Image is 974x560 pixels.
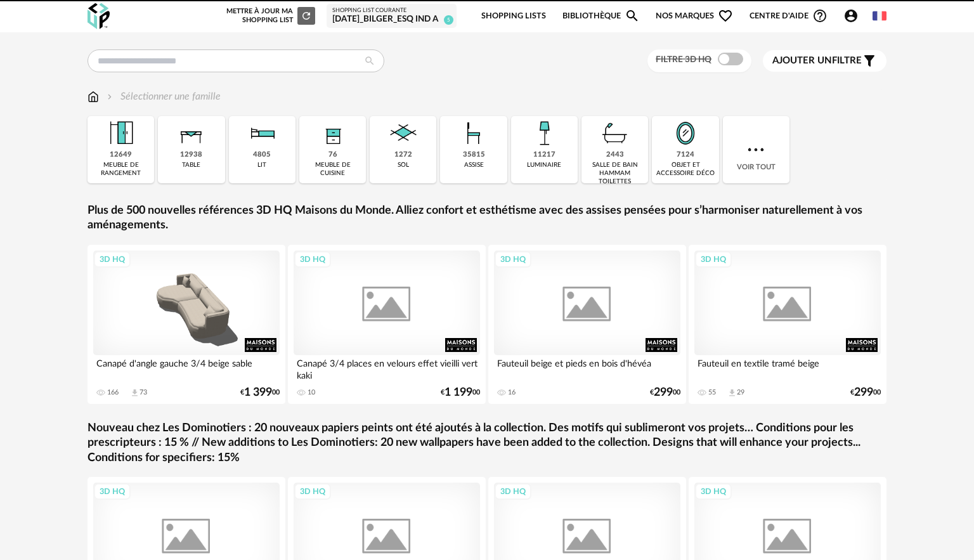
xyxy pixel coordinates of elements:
button: Ajouter unfiltre Filter icon [763,50,886,72]
span: Account Circle icon [843,8,864,23]
img: fr [873,9,886,23]
span: Nos marques [656,1,733,31]
span: Download icon [727,388,737,398]
div: Canapé d'angle gauche 3/4 beige sable [93,355,280,381]
div: 3D HQ [695,251,732,268]
span: Refresh icon [301,12,312,19]
div: 12938 [180,150,202,160]
div: 3D HQ [495,483,531,500]
div: 12649 [110,150,132,160]
img: Miroir.png [668,116,703,150]
img: Salle%20de%20bain.png [598,116,632,150]
a: 3D HQ Fauteuil beige et pieds en bois d'hévéa 16 €29900 [488,245,686,404]
div: 2443 [606,150,624,160]
div: 3D HQ [94,483,131,500]
span: Centre d'aideHelp Circle Outline icon [750,8,828,23]
div: 166 [107,388,119,397]
div: 3D HQ [495,251,531,268]
div: 11217 [533,150,555,160]
div: 10 [308,388,315,397]
span: Help Circle Outline icon [812,8,828,23]
div: 3D HQ [695,483,732,500]
div: Mettre à jour ma Shopping List [224,7,315,25]
div: table [182,161,200,169]
div: Canapé 3/4 places en velours effet vieilli vert kaki [294,355,480,381]
div: luminaire [527,161,561,169]
span: Filter icon [862,53,877,68]
div: Fauteuil beige et pieds en bois d'hévéa [494,355,680,381]
img: Meuble%20de%20rangement.png [104,116,138,150]
a: Plus de 500 nouvelles références 3D HQ Maisons du Monde. Alliez confort et esthétisme avec des as... [88,204,886,233]
div: assise [464,161,484,169]
span: Heart Outline icon [718,8,733,23]
a: 3D HQ Canapé 3/4 places en velours effet vieilli vert kaki 10 €1 19900 [288,245,486,404]
a: 3D HQ Canapé d'angle gauche 3/4 beige sable 166 Download icon 73 €1 39900 [88,245,285,404]
div: 1272 [394,150,412,160]
div: 7124 [677,150,694,160]
span: 1 399 [244,388,272,397]
span: filtre [772,55,862,67]
div: 35815 [463,150,485,160]
div: 3D HQ [294,483,331,500]
div: 3D HQ [294,251,331,268]
div: € 00 [650,388,680,397]
img: svg+xml;base64,PHN2ZyB3aWR0aD0iMTYiIGhlaWdodD0iMTYiIHZpZXdCb3g9IjAgMCAxNiAxNiIgZmlsbD0ibm9uZSIgeG... [105,89,115,104]
a: Nouveau chez Les Dominotiers : 20 nouveaux papiers peints ont été ajoutés à la collection. Des mo... [88,421,886,466]
img: Luminaire.png [527,116,561,150]
div: € 00 [240,388,280,397]
img: Sol.png [386,116,420,150]
div: 73 [140,388,147,397]
div: Sélectionner une famille [105,89,221,104]
span: 299 [654,388,673,397]
span: 5 [444,15,453,25]
div: 76 [328,150,337,160]
span: Magnify icon [625,8,640,23]
div: meuble de rangement [91,161,150,178]
div: 29 [737,388,744,397]
div: lit [257,161,266,169]
span: Filtre 3D HQ [656,55,711,64]
div: objet et accessoire déco [656,161,715,178]
span: Ajouter un [772,56,832,65]
div: 16 [508,388,516,397]
span: 1 199 [445,388,472,397]
img: Assise.png [457,116,491,150]
div: Fauteuil en textile tramé beige [694,355,881,381]
a: Shopping Lists [481,1,546,31]
div: 4805 [253,150,271,160]
a: Shopping List courante [DATE]_BILGER_ESQ IND A 5 [332,7,451,25]
div: [DATE]_BILGER_ESQ IND A [332,14,451,25]
div: salle de bain hammam toilettes [585,161,644,186]
a: 3D HQ Fauteuil en textile tramé beige 55 Download icon 29 €29900 [689,245,886,404]
div: Voir tout [723,116,789,183]
img: OXP [88,3,110,29]
img: Rangement.png [316,116,350,150]
span: Download icon [130,388,140,398]
div: Shopping List courante [332,7,451,15]
a: BibliothèqueMagnify icon [562,1,640,31]
div: 3D HQ [94,251,131,268]
img: svg+xml;base64,PHN2ZyB3aWR0aD0iMTYiIGhlaWdodD0iMTciIHZpZXdCb3g9IjAgMCAxNiAxNyIgZmlsbD0ibm9uZSIgeG... [88,89,99,104]
div: € 00 [850,388,881,397]
img: Table.png [174,116,209,150]
img: more.7b13dc1.svg [744,138,767,161]
img: Literie.png [245,116,279,150]
div: meuble de cuisine [303,161,362,178]
span: 299 [854,388,873,397]
div: sol [398,161,409,169]
span: Account Circle icon [843,8,859,23]
div: 55 [708,388,716,397]
div: € 00 [441,388,480,397]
